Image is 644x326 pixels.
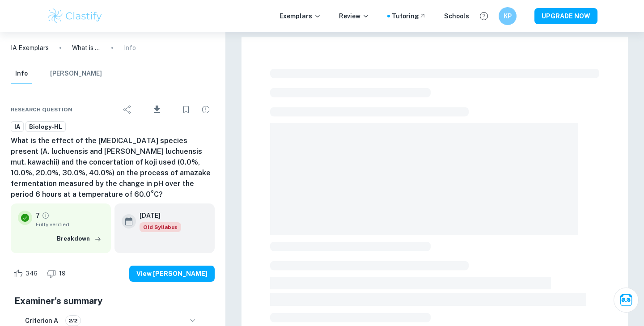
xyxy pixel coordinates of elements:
[11,135,215,200] h6: What is the effect of the [MEDICAL_DATA] species present (A. luchuensis and [PERSON_NAME] luchuen...
[66,317,80,325] span: 2/2
[140,222,181,232] div: Starting from the May 2025 session, the Biology IA requirements have changed. It's OK to refer to...
[26,123,65,131] span: Biology-HL
[25,316,58,326] h6: Criterion A
[25,121,66,132] a: Biology-HL
[140,211,174,220] h6: [DATE]
[339,11,369,21] p: Review
[11,64,32,84] button: Info
[47,7,103,25] img: Clastify logo
[11,43,49,53] a: IA Exemplars
[42,212,50,220] a: Grade fully verified
[55,232,104,246] button: Breakdown
[280,11,321,21] p: Exemplars
[11,121,24,132] a: IA
[129,266,215,282] button: View [PERSON_NAME]
[11,267,42,281] div: Like
[21,269,42,278] span: 346
[50,64,102,84] button: [PERSON_NAME]
[503,11,513,21] h6: KP
[614,288,639,313] button: Ask Clai
[72,43,101,53] p: What is the effect of the [MEDICAL_DATA] species present (A. luchuensis and [PERSON_NAME] luchuen...
[476,8,491,24] button: Help and Feedback
[14,294,211,308] h5: Examiner's summary
[54,269,71,278] span: 19
[11,123,23,131] span: IA
[444,11,469,21] a: Schools
[138,98,175,121] div: Download
[11,106,72,114] span: Research question
[499,7,517,25] button: KP
[534,8,597,24] button: UPGRADE NOW
[392,11,426,21] a: Tutoring
[36,211,40,220] p: 7
[177,101,195,119] div: Bookmark
[119,101,136,119] div: Share
[140,222,181,232] span: Old Syllabus
[36,220,104,229] span: Fully verified
[44,267,71,281] div: Dislike
[124,43,136,53] p: Info
[197,101,215,119] div: Report issue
